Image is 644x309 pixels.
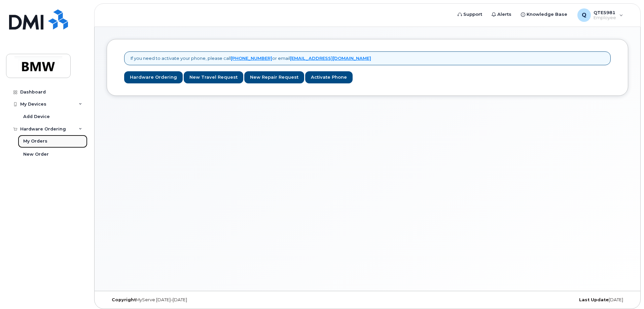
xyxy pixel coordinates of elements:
iframe: Messenger Launcher [615,280,639,304]
p: If you need to activate your phone, please call or email [131,55,371,62]
a: Hardware Ordering [124,71,183,84]
a: New Repair Request [244,71,304,84]
a: [PHONE_NUMBER] [231,55,272,61]
strong: Copyright [112,297,136,302]
strong: Last Update [579,297,609,302]
a: Activate Phone [305,71,353,84]
div: MyServe [DATE]–[DATE] [107,297,281,303]
a: [EMAIL_ADDRESS][DOMAIN_NAME] [290,55,371,61]
div: [DATE] [454,297,628,303]
a: New Travel Request [184,71,243,84]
